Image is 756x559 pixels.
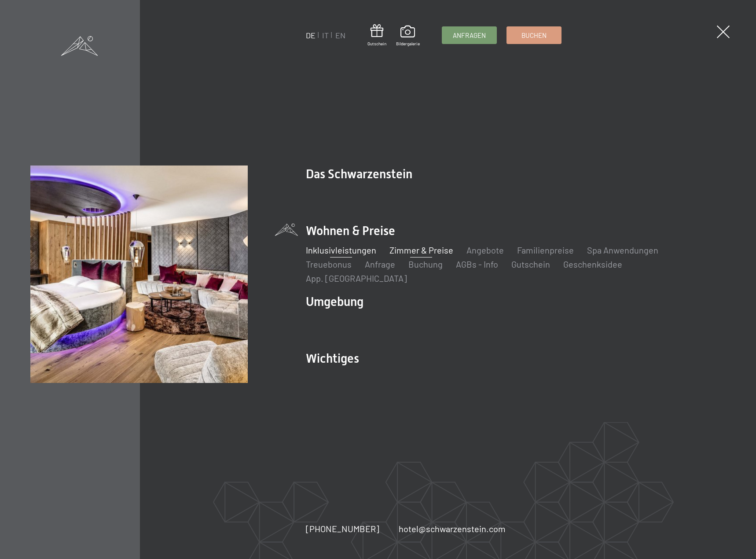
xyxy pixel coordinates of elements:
[365,259,395,269] a: Anfrage
[408,259,443,269] a: Buchung
[511,259,550,269] a: Gutschein
[396,40,420,47] span: Bildergalerie
[587,245,658,255] a: Spa Anwendungen
[399,522,506,535] a: hotel@schwarzenstein.com
[517,245,574,255] a: Familienpreise
[306,273,407,283] a: App. [GEOGRAPHIC_DATA]
[456,259,498,269] a: AGBs - Info
[466,245,504,255] a: Angebote
[367,40,386,47] span: Gutschein
[322,30,329,40] a: IT
[389,245,453,255] a: Zimmer & Preise
[306,522,379,535] a: [PHONE_NUMBER]
[521,31,547,40] span: Buchen
[563,259,622,269] a: Geschenksidee
[306,30,316,40] a: DE
[30,165,248,383] img: Im Top-Hotel in Südtirol all inclusive urlauben
[306,259,352,269] a: Treuebonus
[335,30,345,40] a: EN
[442,27,496,44] a: Anfragen
[507,27,561,44] a: Buchen
[396,26,420,47] a: Bildergalerie
[367,24,386,47] a: Gutschein
[306,523,379,534] span: [PHONE_NUMBER]
[306,245,376,255] a: Inklusivleistungen
[453,31,486,40] span: Anfragen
